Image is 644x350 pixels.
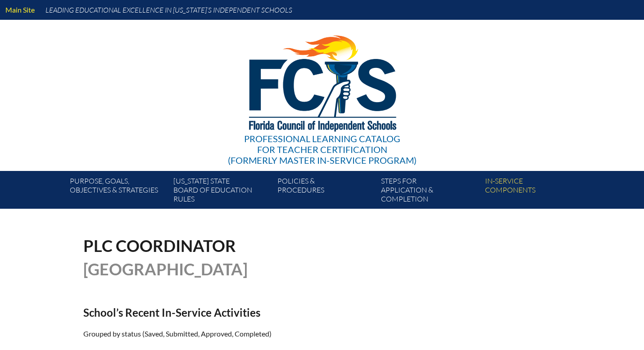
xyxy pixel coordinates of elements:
[224,18,420,167] a: Professional Learning Catalog for Teacher Certification(formerly Master In-service Program)
[377,175,481,209] a: Steps forapplication & completion
[83,236,236,256] span: PLC Coordinator
[481,175,585,209] a: In-servicecomponents
[66,175,170,209] a: Purpose, goals,objectives & strategies
[257,144,387,155] span: for Teacher Certification
[83,306,400,319] h2: School’s Recent In-Service Activities
[83,259,248,279] span: [GEOGRAPHIC_DATA]
[83,328,400,340] p: Grouped by status (Saved, Submitted, Approved, Completed)
[228,133,417,166] div: Professional Learning Catalog (formerly Master In-service Program)
[170,175,273,209] a: [US_STATE] StateBoard of Education rules
[274,175,377,209] a: Policies &Procedures
[2,4,38,16] a: Main Site
[229,20,415,143] img: FCISlogo221.eps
